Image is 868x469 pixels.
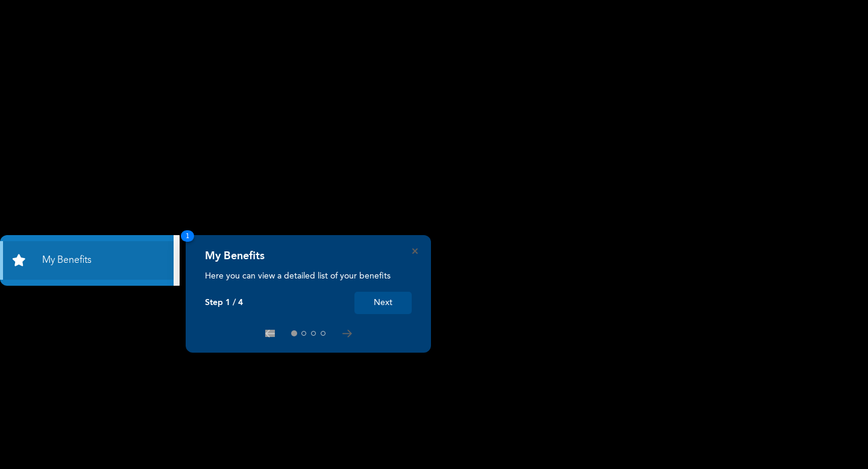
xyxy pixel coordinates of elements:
p: Step 1 / 4 [205,298,243,308]
span: 1 [181,230,194,242]
h4: My Benefits [205,250,265,263]
p: Here you can view a detailed list of your benefits [205,270,412,282]
button: Next [354,292,412,314]
button: Close [412,248,418,254]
